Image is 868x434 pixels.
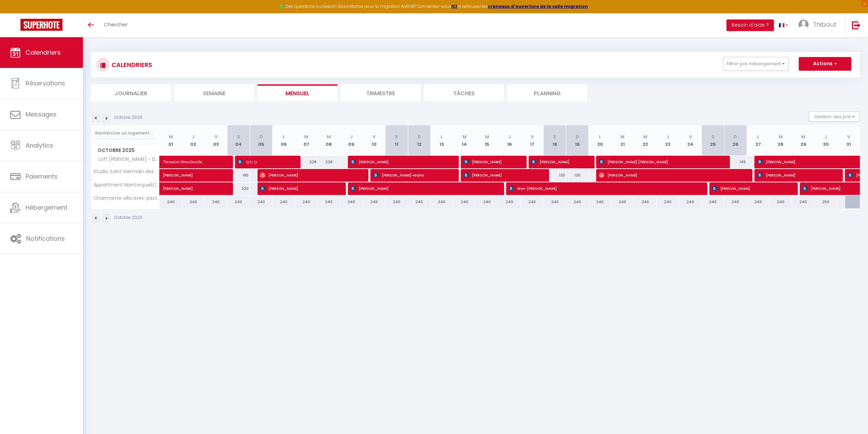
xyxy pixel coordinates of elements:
[363,196,385,208] div: 240
[160,156,182,169] a: Παναγιώτα Μπουτζικούδη
[114,114,143,121] p: Octobre 2025
[634,125,656,156] th: 22
[453,125,476,156] th: 14
[260,182,335,195] span: [PERSON_NAME]
[163,152,210,165] span: Παναγιώτα Μπουτζικούδη
[295,125,318,156] th: 07
[543,169,566,182] div: 130
[372,134,376,140] abbr: V
[566,169,589,182] div: 130
[726,19,774,31] button: Besoin d'aide ?
[430,125,453,156] th: 13
[792,125,814,156] th: 29
[26,79,65,87] span: Réservations
[799,57,851,71] button: Actions
[802,182,865,195] span: [PERSON_NAME]
[657,125,679,156] th: 23
[350,182,493,195] span: [PERSON_NAME]
[163,179,210,192] span: [PERSON_NAME]
[814,125,837,156] th: 30
[304,134,308,140] abbr: M
[757,155,836,168] span: [PERSON_NAME]
[26,203,68,212] span: Hébergement
[350,155,448,168] span: [PERSON_NAME]
[408,196,430,208] div: 240
[385,125,408,156] th: 11
[424,84,504,101] li: Tâches
[215,134,218,140] abbr: V
[250,125,272,156] th: 05
[576,134,579,140] abbr: D
[724,196,747,208] div: 240
[92,182,161,187] span: Appartment Montorgueil/[GEOGRAPHIC_DATA]
[689,134,692,140] abbr: V
[237,134,240,140] abbr: S
[521,125,543,156] th: 17
[114,214,143,221] p: Octobre 2025
[599,155,719,168] span: [PERSON_NAME] [PERSON_NAME]
[182,125,205,156] th: 02
[453,196,476,208] div: 240
[521,196,543,208] div: 240
[464,155,516,168] span: [PERSON_NAME]
[531,134,534,140] abbr: V
[92,196,161,201] span: Charmante villa avec piscine proche ville et plage
[95,127,156,139] input: Rechercher un logement...
[724,156,747,168] div: 145
[227,169,250,182] div: 195
[92,169,161,174] span: Studio Saint Germain des près
[91,84,171,101] li: Journalier
[757,169,832,182] span: [PERSON_NAME]
[395,134,398,140] abbr: S
[679,125,702,156] th: 24
[599,134,601,140] abbr: L
[160,196,182,208] div: 240
[163,165,210,178] span: [PERSON_NAME]
[260,169,357,182] span: [PERSON_NAME]
[340,196,363,208] div: 240
[341,84,421,101] li: Trimestre
[634,196,656,208] div: 240
[20,19,62,31] img: Super Booking
[847,134,850,140] abbr: V
[340,125,363,156] th: 09
[451,3,457,9] a: ICI
[498,125,521,156] th: 16
[792,196,814,208] div: 240
[643,134,647,140] abbr: M
[798,19,809,30] img: ...
[809,111,860,122] button: Gestion des prix
[543,196,566,208] div: 240
[757,134,759,140] abbr: L
[237,155,290,168] span: 정아 안
[589,125,611,156] th: 20
[192,134,195,140] abbr: J
[205,196,227,208] div: 240
[110,57,152,72] h3: CALENDRIERS
[488,3,588,9] a: créneaux d'ouverture de la salle migration
[91,145,159,155] span: Octobre 2025
[712,182,787,195] span: [PERSON_NAME]
[666,134,669,140] abbr: J
[26,172,58,181] span: Paiements
[611,196,634,208] div: 240
[531,155,584,168] span: [PERSON_NAME]
[839,403,863,429] iframe: Chat
[273,196,295,208] div: 240
[99,13,133,37] a: Chercher
[327,134,331,140] abbr: M
[852,21,860,29] img: logout
[350,134,353,140] abbr: J
[160,182,182,195] a: [PERSON_NAME]
[747,196,769,208] div: 240
[837,125,860,156] th: 31
[26,141,53,150] span: Analytics
[485,134,489,140] abbr: M
[318,156,340,168] div: 228
[747,125,769,156] th: 27
[814,196,837,208] div: 250
[813,20,836,29] span: Thibaut
[734,134,737,140] abbr: D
